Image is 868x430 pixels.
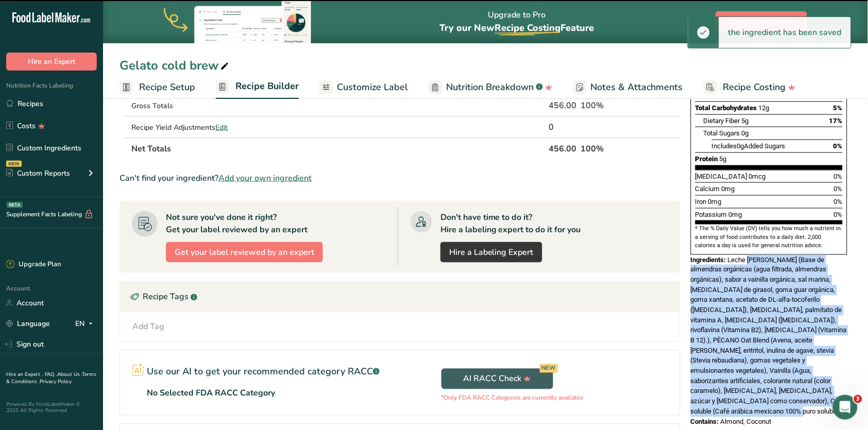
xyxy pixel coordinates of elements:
[6,161,22,167] div: NEW
[712,142,786,150] span: Includes Added Sugars
[829,117,843,125] span: 17%
[463,373,531,385] span: AI RACC Check
[833,142,843,150] span: 0%
[834,185,843,193] span: 0%
[6,168,70,179] div: Custom Reports
[720,155,727,163] span: 5g
[139,80,195,94] span: Recipe Setup
[440,211,581,236] div: Don't have time to do it? Hire a labeling expert to do it for you
[695,104,757,112] span: Total Carbohydrates
[723,80,786,94] span: Recipe Costing
[737,142,744,150] span: 0g
[7,202,23,208] div: BETA
[429,76,553,99] a: Nutrition Breakdown
[75,318,97,330] div: EN
[722,185,735,193] span: 0mg
[439,1,594,43] div: Upgrade to Pro
[695,198,707,205] span: Iron
[40,378,72,385] a: Privacy Policy
[834,173,843,180] span: 0%
[759,104,770,112] span: 12g
[691,256,847,416] span: Leche [PERSON_NAME] (Base de almendras orgánicas (agua filtrada, almendras orgánicas), sabor a va...
[549,121,576,133] div: 0
[695,155,718,163] span: Protein
[446,80,534,94] span: Nutrition Breakdown
[704,129,740,137] span: Total Sugars
[6,315,50,333] a: Language
[57,371,82,378] a: About Us .
[441,369,553,389] button: AI RACC Check NEW
[120,56,231,75] div: Gelato cold brew
[216,75,299,99] a: Recipe Builder
[120,282,680,313] div: Recipe Tags
[695,225,843,250] section: * The % Daily Value (DV) tells you how much a nutrient in a serving of food contributes to a dail...
[691,256,726,264] span: Ingredients:
[573,76,683,99] a: Notes & Attachments
[749,173,766,180] span: 0mcg
[440,242,542,263] a: Hire a Labeling Expert
[704,76,796,99] a: Recipe Costing
[708,198,722,205] span: 0mg
[131,122,288,133] div: Recipe Yield Adjustments
[166,211,308,236] div: Not sure you've done it right? Get your label reviewed by an expert
[719,17,851,48] div: the ingredient has been saved
[591,80,683,94] span: Notes & Attachments
[716,11,807,32] button: Upgrade to Pro
[215,123,228,132] span: Edit
[131,100,288,111] div: Gross Totals
[6,53,97,71] button: Hire an Expert
[120,172,680,184] div: Can't find your ingredient?
[6,401,97,414] div: Powered By FoodLabelMaker © 2025 All Rights Reserved
[729,211,742,218] span: 0mg
[833,104,843,112] span: 5%
[691,418,719,426] span: Contains:
[6,371,43,378] a: Hire an Expert .
[742,129,749,137] span: 0g
[45,371,57,378] a: FAQ .
[166,242,323,263] button: Get your label reviewed by an expert
[120,76,195,99] a: Recipe Setup
[578,137,634,159] th: 100%
[704,117,740,125] span: Dietary Fiber
[742,117,749,125] span: 5g
[218,172,312,184] span: Add your own ingredient
[721,418,772,426] span: Almond, Coconut
[540,364,558,373] div: NEW
[439,22,594,34] span: Try our New Feature
[834,211,843,218] span: 0%
[549,99,576,112] div: 456.00
[495,22,560,34] span: Recipe Costing
[441,393,584,403] p: *Only FDA RACC Categories are currently available
[834,198,843,205] span: 0%
[319,76,408,99] a: Customize Label
[695,185,720,193] span: Calcium
[6,260,61,270] div: Upgrade Plan
[733,15,790,28] span: Upgrade to Pro
[695,211,727,218] span: Potassium
[581,99,632,112] div: 100%
[147,365,380,379] p: Use our AI to get your recommended category RACC
[132,321,164,333] div: Add Tag
[175,246,314,259] span: Get your label reviewed by an expert
[147,387,275,400] p: No Selected FDA RACC Category
[833,395,858,420] iframe: Intercom live chat
[6,371,96,385] a: Terms & Conditions .
[854,395,862,403] span: 3
[337,80,408,94] span: Customize Label
[235,79,299,93] span: Recipe Builder
[695,173,747,180] span: [MEDICAL_DATA]
[129,137,547,159] th: Net Totals
[547,137,578,159] th: 456.00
